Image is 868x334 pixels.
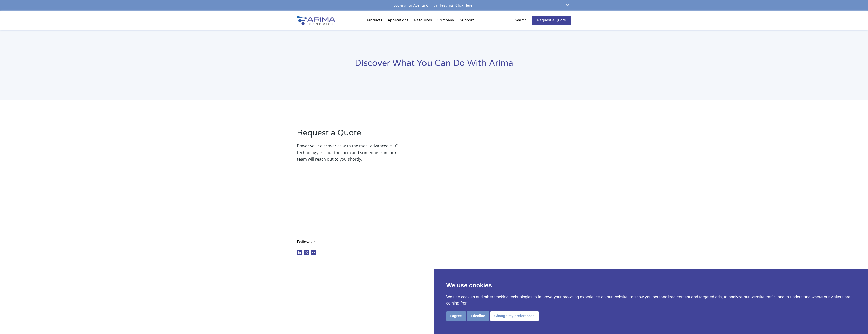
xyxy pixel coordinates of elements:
h1: Discover What You Can Do With Arima [297,57,571,73]
p: Search [515,17,527,24]
a: Click Here [453,3,475,8]
a: Follow on LinkedIn [297,250,302,255]
h4: Follow Us [297,239,398,249]
button: I decline [467,311,489,321]
a: Follow on X [304,250,309,255]
button: I agree [446,311,466,321]
button: Change my preferences [490,311,539,321]
img: Arima-Genomics-logo [297,16,335,25]
a: Request a Quote [532,16,571,25]
p: Power your discoveries with the most advanced Hi-C technology. Fill out the form and someone from... [297,143,398,162]
p: We use cookies [446,281,856,290]
a: Follow on Youtube [311,250,316,255]
p: We use cookies and other tracking technologies to improve your browsing experience on our website... [446,294,856,306]
iframe: Form 1 [413,127,571,326]
h2: Request a Quote [297,127,398,143]
div: Looking for Aventa Clinical Testing? [297,2,571,9]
